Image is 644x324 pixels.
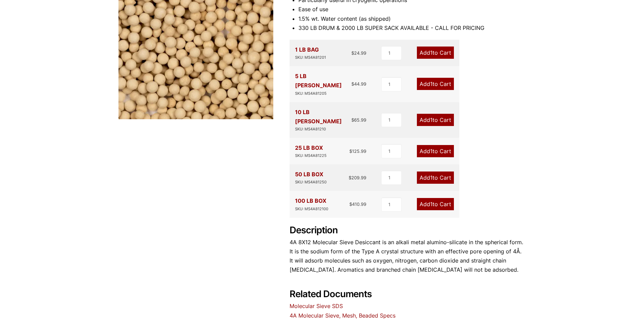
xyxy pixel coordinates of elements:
[349,148,352,154] span: $
[351,50,366,56] bdi: 24.99
[290,312,395,319] a: 4A Molecular Sieve, Mesh, Beaded Specs
[417,114,454,126] a: Add1to Cart
[417,78,454,90] a: Add1to Cart
[295,196,328,212] div: 100 LB BOX
[295,72,352,96] div: 5 LB [PERSON_NAME]
[295,143,327,159] div: 25 LB BOX
[430,148,433,155] span: 1
[295,206,328,212] div: SKU: MS4A812100
[298,5,526,14] li: Ease of use
[417,47,454,59] a: Add1to Cart
[295,90,352,97] div: SKU: MS4A81205
[349,201,366,207] bdi: 410.99
[295,126,352,132] div: SKU: MS4A81210
[430,201,433,208] span: 1
[290,225,526,236] h2: Description
[351,81,354,87] span: $
[295,179,327,185] div: SKU: MS4A81250
[430,49,433,56] span: 1
[349,148,366,154] bdi: 125.99
[430,116,433,123] span: 1
[290,303,343,309] a: Molecular Sieve SDS
[417,172,454,184] a: Add1to Cart
[295,152,327,159] div: SKU: MS4A81225
[298,23,526,33] li: 330 LB DRUM & 2000 LB SUPER SACK AVAILABLE - CALL FOR PRICING
[417,145,454,157] a: Add1to Cart
[349,201,352,207] span: $
[290,238,526,275] p: 4A 8X12 Molecular Sieve Desiccant is an alkali metal alumino-silicate in the spherical form. It i...
[295,170,327,185] div: 50 LB BOX
[430,174,433,181] span: 1
[295,108,352,132] div: 10 LB [PERSON_NAME]
[351,81,366,87] bdi: 44.99
[349,175,366,180] bdi: 209.99
[351,117,366,123] bdi: 65.99
[430,80,433,87] span: 1
[298,14,526,23] li: 1.5% wt. Water content (as shipped)
[351,117,354,123] span: $
[351,50,354,56] span: $
[417,198,454,210] a: Add1to Cart
[295,45,326,61] div: 1 LB BAG
[295,54,326,61] div: SKU: MS4A81201
[349,175,351,180] span: $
